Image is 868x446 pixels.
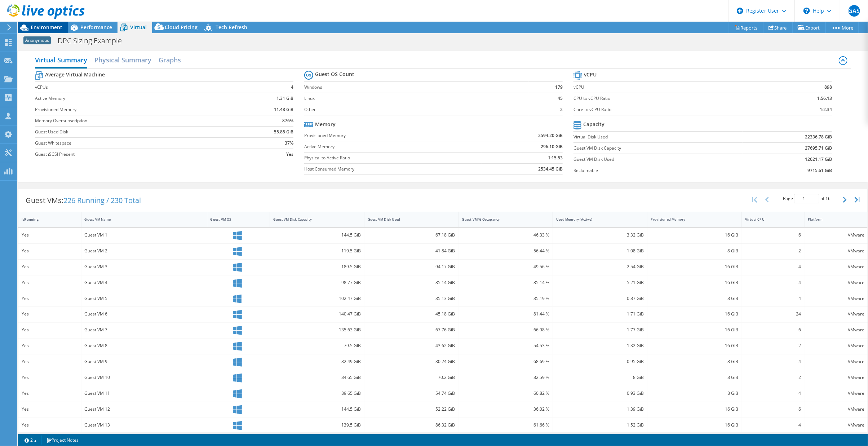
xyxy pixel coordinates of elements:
h2: Virtual Summary [35,53,87,69]
div: 6 [745,326,801,334]
div: Yes [22,279,78,287]
div: 89.65 GiB [273,389,361,397]
div: Guest VM 6 [85,310,204,318]
div: 8 GiB [651,358,738,366]
div: Guest VM 2 [85,247,204,255]
div: Guest VM 7 [85,326,204,334]
div: 1.08 GiB [556,247,644,255]
span: Tech Refresh [216,24,247,31]
label: Linux [304,95,529,102]
label: Guest VM Disk Used [573,156,743,163]
div: 0.95 GiB [556,358,644,366]
div: 6 [745,231,801,239]
div: VMware [808,295,864,303]
div: 135.63 GiB [273,326,361,334]
label: Guest Used Disk [35,128,237,136]
label: Virtual Disk Used [573,133,743,141]
div: 98.77 GiB [273,279,361,287]
div: Guest VM 8 [85,342,204,350]
div: Guest VM 4 [85,279,204,287]
b: 1:2.34 [820,106,832,113]
div: 1.32 GiB [556,342,644,350]
div: Yes [22,374,78,381]
span: 16 [825,195,831,202]
div: 8 GiB [651,295,738,303]
b: 27695.71 GiB [805,145,832,152]
b: 9715.61 GiB [807,167,832,174]
span: 226 Running / 230 Total [63,195,141,205]
div: 16 GiB [651,326,738,334]
div: 4 [745,358,801,366]
div: Guest VM 3 [85,263,204,271]
b: Average Virtual Machine [45,71,105,78]
div: 2 [745,342,801,350]
div: Guest VM 10 [85,374,204,381]
b: 898 [824,84,832,91]
span: Performance [80,24,112,31]
div: VMware [808,326,864,334]
div: 35.19 % [462,295,550,303]
label: Guest VM Disk Capacity [573,145,743,152]
label: Core to vCPU Ratio [573,106,764,113]
div: 189.5 GiB [273,263,361,271]
label: CPU to vCPU Ratio [573,95,764,102]
div: 45.18 GiB [368,310,455,318]
div: 16 GiB [651,342,738,350]
div: Guest VM 12 [85,405,204,413]
div: 5.21 GiB [556,279,644,287]
div: VMware [808,421,864,429]
div: Guest VM OS [211,217,258,222]
h2: Physical Summary [94,53,151,67]
b: 2 [560,106,563,113]
div: 46.33 % [462,231,550,239]
label: Other [304,106,529,113]
a: More [825,22,859,33]
input: jump to page [794,194,819,203]
div: Guest VM Name [85,217,195,222]
div: Yes [22,358,78,366]
h1: DPC Sizing Example [54,37,133,45]
div: 16 GiB [651,310,738,318]
div: 4 [745,263,801,271]
div: 43.62 GiB [368,342,455,350]
div: Guest VM % Occupancy [462,217,541,222]
b: 1:56.13 [817,95,832,102]
div: Guest VM Disk Used [368,217,447,222]
div: Guest VM Disk Capacity [273,217,352,222]
div: Guest VM 13 [85,421,204,429]
label: Guest Whitespace [35,140,237,147]
div: 49.56 % [462,263,550,271]
b: 4 [291,84,293,91]
div: 67.18 GiB [368,231,455,239]
div: Guest VM 9 [85,358,204,366]
h2: Graphs [159,53,181,67]
div: 67.76 GiB [368,326,455,334]
div: 16 GiB [651,421,738,429]
div: 41.84 GiB [368,247,455,255]
div: VMware [808,358,864,366]
div: 1.71 GiB [556,310,644,318]
div: 1.52 GiB [556,421,644,429]
div: 82.49 GiB [273,358,361,366]
div: 85.14 GiB [368,279,455,287]
div: 1.77 GiB [556,326,644,334]
div: VMware [808,231,864,239]
div: 16 GiB [651,263,738,271]
div: 119.5 GiB [273,247,361,255]
div: Yes [22,295,78,303]
label: Memory Oversubscription [35,117,237,124]
div: Yes [22,389,78,397]
div: 140.47 GiB [273,310,361,318]
b: 2594.20 GiB [538,132,563,139]
div: 8 GiB [651,247,738,255]
div: 54.53 % [462,342,550,350]
div: VMware [808,389,864,397]
b: Yes [286,151,293,158]
div: Yes [22,326,78,334]
div: 52.22 GiB [368,405,455,413]
div: 4 [745,389,801,397]
label: Provisioned Memory [304,132,482,139]
label: Host Consumed Memory [304,165,482,173]
span: GAS [849,5,860,17]
div: 0.93 GiB [556,389,644,397]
